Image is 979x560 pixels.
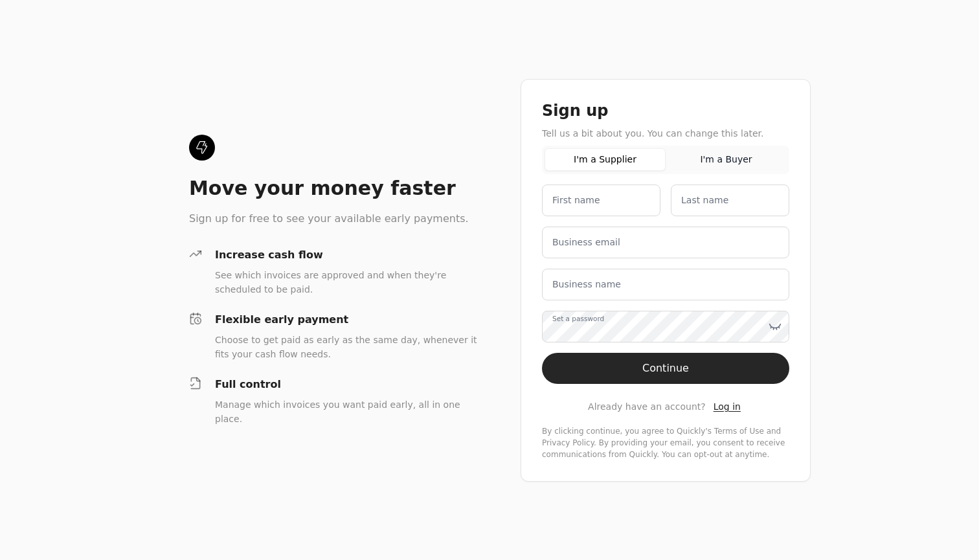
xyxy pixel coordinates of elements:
span: Log in [714,401,741,412]
span: Already have an account? [588,400,706,414]
div: Full control [215,377,479,392]
label: Business email [552,236,620,249]
div: Sign up [542,100,789,121]
div: By clicking continue, you agree to Quickly's and . By providing your email, you consent to receiv... [542,425,789,460]
div: Increase cash flow [215,247,479,263]
button: Log in [711,399,743,415]
div: Tell us a bit about you. You can change this later. [542,126,789,140]
a: terms-of-service [714,427,764,436]
button: I'm a Supplier [545,148,666,171]
label: Business name [552,278,621,291]
div: Manage which invoices you want paid early, all in one place. [215,398,479,426]
a: privacy-policy [542,438,594,447]
button: I'm a Buyer [666,148,787,171]
div: Sign up for free to see your available early payments. [189,211,479,227]
div: See which invoices are approved and when they're scheduled to be paid. [215,268,479,297]
div: Choose to get paid as early as the same day, whenever it fits your cash flow needs. [215,333,479,361]
label: Set a password [552,313,604,324]
label: Last name [681,194,728,207]
a: Log in [714,400,741,414]
label: First name [552,194,600,207]
div: Flexible early payment [215,312,479,328]
div: Move your money faster [189,176,479,201]
button: Continue [542,353,789,384]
